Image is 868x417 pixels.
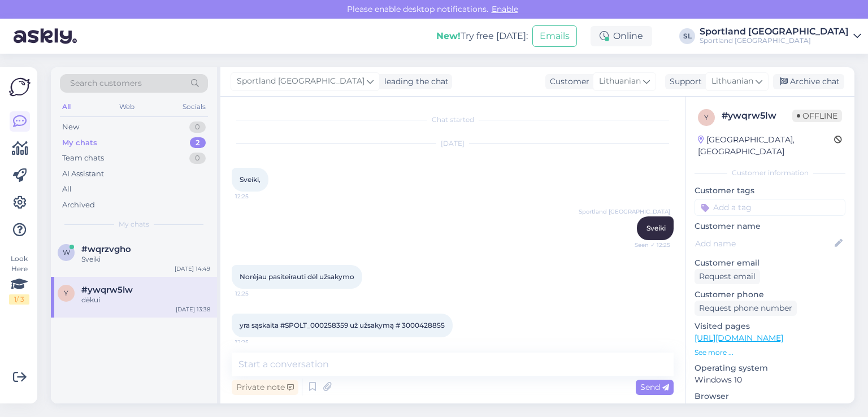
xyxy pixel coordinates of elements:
[722,109,792,123] div: # ywqrw5lw
[700,27,861,45] a: Sportland [GEOGRAPHIC_DATA]Sportland [GEOGRAPHIC_DATA]
[240,321,445,329] span: yra sąskaita #SPOLT_000258359 už užsakymą # 3000428855
[62,137,97,149] div: My chats
[711,75,753,88] span: Lithuanian
[240,175,261,184] span: Sveiki,
[189,121,206,133] div: 0
[70,77,142,89] span: Search customers
[695,168,845,178] div: Customer information
[232,138,674,149] div: [DATE]
[640,382,669,392] span: Send
[700,27,849,36] div: Sportland [GEOGRAPHIC_DATA]
[599,75,641,88] span: Lithuanian
[792,110,842,122] span: Offline
[62,121,79,133] div: New
[695,237,832,250] input: Add name
[235,192,277,201] span: 12:25
[119,219,149,229] span: My chats
[646,224,666,232] span: Sveiki
[62,199,95,211] div: Archived
[63,248,70,257] span: w
[695,199,845,216] input: Add a tag
[62,184,72,195] div: All
[232,115,674,125] div: Chat started
[532,25,577,47] button: Emails
[235,338,277,346] span: 12:25
[773,74,844,89] div: Archive chat
[81,285,133,295] span: #ywqrw5lw
[665,76,702,88] div: Support
[237,75,364,88] span: Sportland [GEOGRAPHIC_DATA]
[695,320,845,332] p: Visited pages
[579,207,670,216] span: Sportland [GEOGRAPHIC_DATA]
[695,257,845,269] p: Customer email
[62,168,104,180] div: AI Assistant
[9,76,31,98] img: Askly Logo
[700,36,849,45] div: Sportland [GEOGRAPHIC_DATA]
[488,4,522,14] span: Enable
[9,254,29,305] div: Look Here
[695,185,845,197] p: Customer tags
[235,289,277,298] span: 12:25
[190,137,206,149] div: 2
[695,347,845,358] p: See more ...
[176,305,210,314] div: [DATE] 13:38
[436,31,461,41] b: New!
[117,99,137,114] div: Web
[591,26,652,46] div: Online
[64,289,68,297] span: y
[180,99,208,114] div: Socials
[240,272,354,281] span: Norėjau pasiteirauti dėl užsakymo
[628,241,670,249] span: Seen ✓ 12:25
[189,153,206,164] div: 0
[175,264,210,273] div: [DATE] 14:49
[436,29,528,43] div: Try free [DATE]:
[695,289,845,301] p: Customer phone
[81,244,131,254] span: #wqrzvgho
[62,153,104,164] div: Team chats
[704,113,709,121] span: y
[698,134,834,158] div: [GEOGRAPHIC_DATA], [GEOGRAPHIC_DATA]
[695,301,797,316] div: Request phone number
[232,380,298,395] div: Private note
[695,362,845,374] p: Operating system
[695,220,845,232] p: Customer name
[695,269,760,284] div: Request email
[81,295,210,305] div: dėkui
[695,390,845,402] p: Browser
[695,333,783,343] a: [URL][DOMAIN_NAME]
[60,99,73,114] div: All
[695,374,845,386] p: Windows 10
[9,294,29,305] div: 1 / 3
[679,28,695,44] div: SL
[545,76,589,88] div: Customer
[695,402,845,414] p: Chrome [TECHNICAL_ID]
[380,76,449,88] div: leading the chat
[81,254,210,264] div: Sveiki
